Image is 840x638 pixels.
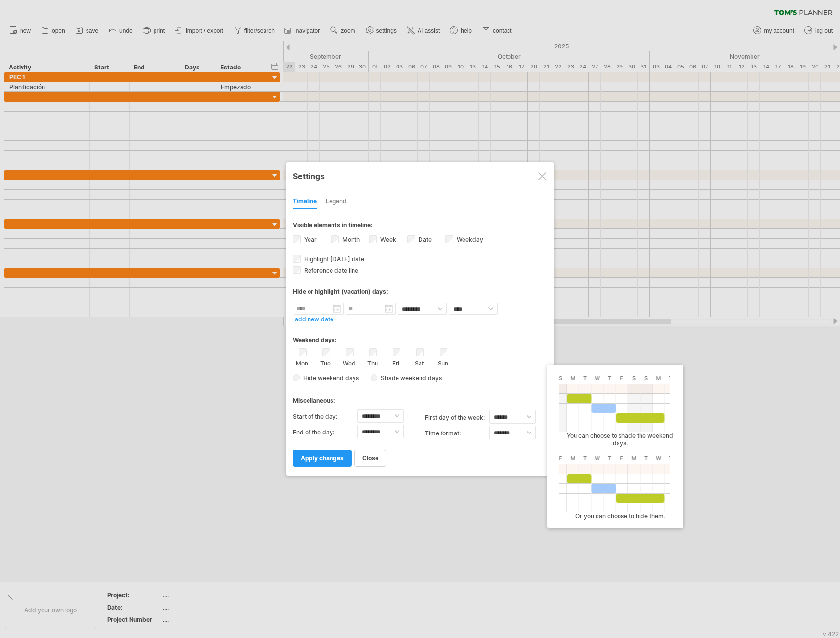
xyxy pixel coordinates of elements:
[378,236,396,243] label: Week
[293,194,317,209] div: Timeline
[354,450,386,467] a: close
[319,358,332,367] label: Tue
[302,267,358,274] span: Reference date line
[293,425,357,440] label: End of the day:
[301,455,344,462] span: apply changes
[413,358,425,367] label: Sat
[362,455,378,462] span: close
[377,374,442,382] span: Shade weekend days
[300,374,359,382] span: Hide weekend days
[417,236,432,243] label: Date
[293,450,352,467] a: apply changes
[293,167,547,184] div: Settings
[554,374,681,520] div: You can choose to shade the weekend days. Or you can choose to hide them.
[455,236,483,243] label: Weekday
[425,410,489,426] label: first day of the week:
[343,358,355,367] label: Wed
[302,255,364,263] span: Highlight [DATE] date
[293,409,357,425] label: Start of the day:
[326,194,347,209] div: Legend
[340,236,360,243] label: Month
[390,358,402,367] label: Fri
[437,358,449,367] label: Sun
[293,221,547,231] div: Visible elements in timeline:
[293,387,547,407] div: Miscellaneous:
[296,358,308,367] label: Mon
[293,288,547,295] div: Hide or highlight (vacation) days:
[302,236,317,243] label: Year
[293,327,547,346] div: Weekend days:
[425,426,489,441] label: Time format:
[366,358,378,367] label: Thu
[295,316,333,323] a: add new date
